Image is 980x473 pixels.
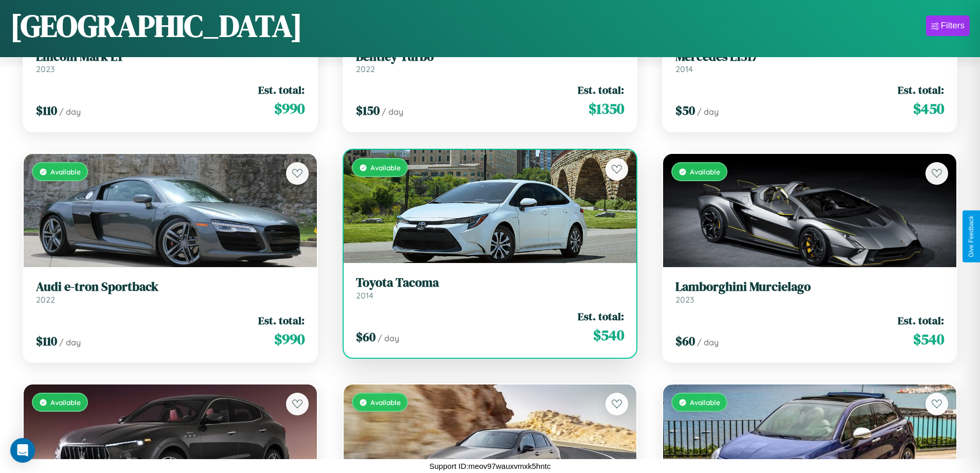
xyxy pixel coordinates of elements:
p: Support ID: meov97wauxvmxk5hntc [430,459,551,473]
span: 2023 [36,64,55,74]
h3: Toyota Tacoma [356,275,625,290]
span: / day [59,337,81,347]
span: $ 450 [913,98,944,119]
span: $ 540 [913,329,944,349]
span: Available [50,167,81,176]
span: Available [690,167,720,176]
span: Est. total: [258,313,305,328]
span: / day [59,107,81,117]
div: Open Intercom Messenger [10,438,35,463]
span: / day [378,333,399,343]
span: $ 110 [36,102,57,119]
span: $ 990 [274,329,305,349]
span: Est. total: [578,82,624,97]
span: Est. total: [898,82,944,97]
a: Bentley Turbo2022 [356,49,625,75]
a: Lincoln Mark LT2023 [36,49,305,75]
span: 2022 [356,64,375,74]
button: Filters [926,15,970,36]
span: Available [370,163,401,172]
span: $ 150 [356,102,380,119]
span: Est. total: [578,309,624,324]
h3: Lamborghini Murcielago [675,279,944,294]
span: $ 110 [36,332,57,349]
span: $ 990 [274,98,305,119]
span: $ 540 [593,325,624,345]
span: / day [697,337,719,347]
div: Filters [941,21,965,31]
span: $ 1350 [589,98,624,119]
span: Available [50,398,81,407]
span: / day [697,107,719,117]
span: Est. total: [258,82,305,97]
a: Lamborghini Murcielago2023 [675,279,944,305]
div: Give Feedback [968,216,975,257]
a: Toyota Tacoma2014 [356,275,625,301]
span: Available [370,398,401,407]
span: $ 50 [675,102,695,119]
span: $ 60 [356,328,376,345]
span: 2022 [36,294,55,305]
span: 2014 [356,290,373,301]
span: 2023 [675,294,694,305]
span: Est. total: [898,313,944,328]
span: 2014 [675,64,693,74]
h3: Audi e-tron Sportback [36,279,305,294]
h1: [GEOGRAPHIC_DATA] [10,5,302,47]
a: Audi e-tron Sportback2022 [36,279,305,305]
span: Available [690,398,720,407]
a: Mercedes L13172014 [675,49,944,75]
span: $ 60 [675,332,695,349]
span: / day [382,107,403,117]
